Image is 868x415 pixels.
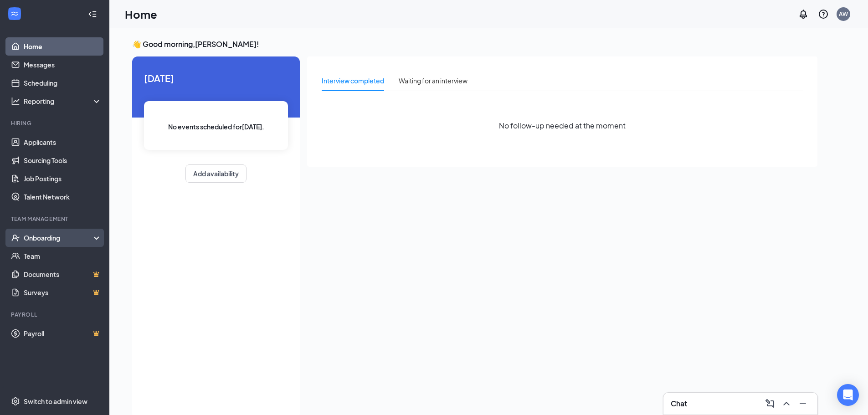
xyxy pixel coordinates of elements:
[11,397,20,406] svg: Settings
[24,324,102,343] a: PayrollCrown
[763,396,777,411] button: ComposeMessage
[11,97,20,106] svg: Analysis
[24,133,102,151] a: Applicants
[10,9,19,18] svg: WorkstreamLogo
[11,233,20,242] svg: UserCheck
[24,97,102,106] div: Reporting
[322,76,384,86] div: Interview completed
[24,56,102,74] a: Messages
[168,122,264,132] span: No events scheduled for [DATE] .
[818,9,829,20] svg: QuestionInfo
[24,283,102,302] a: SurveysCrown
[798,9,809,20] svg: Notifications
[24,151,102,169] a: Sourcing Tools
[24,397,87,406] div: Switch to admin view
[24,74,102,92] a: Scheduling
[24,37,102,56] a: Home
[796,396,810,411] button: Minimize
[781,398,792,409] svg: ChevronUp
[399,76,467,86] div: Waiting for an interview
[499,120,626,131] span: No follow-up needed at the moment
[11,215,100,223] div: Team Management
[88,10,97,19] svg: Collapse
[24,265,102,283] a: DocumentsCrown
[24,233,94,242] div: Onboarding
[132,39,817,49] h3: 👋 Good morning, [PERSON_NAME] !
[24,247,102,265] a: Team
[839,10,848,18] div: AW
[671,399,687,409] h3: Chat
[11,311,100,318] div: Payroll
[185,164,247,183] button: Add availability
[779,396,794,411] button: ChevronUp
[797,398,808,409] svg: Minimize
[765,398,776,409] svg: ComposeMessage
[24,188,102,206] a: Talent Network
[125,6,157,22] h1: Home
[144,71,288,85] span: [DATE]
[24,169,102,188] a: Job Postings
[837,384,859,406] div: Open Intercom Messenger
[11,119,100,127] div: Hiring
